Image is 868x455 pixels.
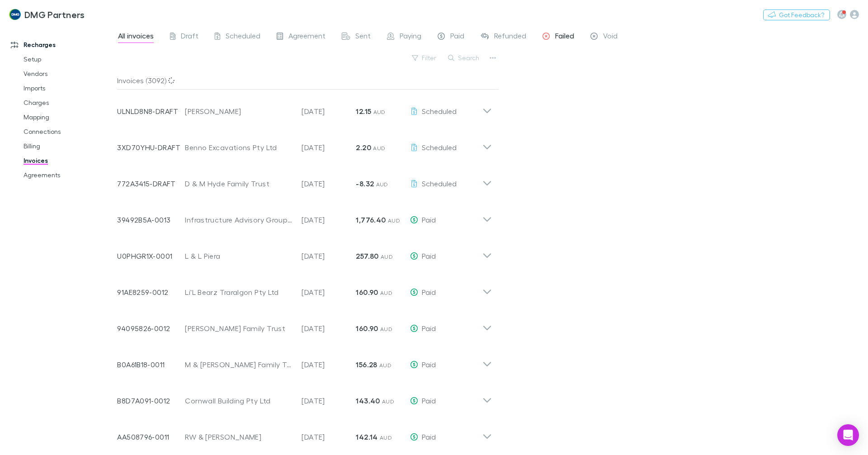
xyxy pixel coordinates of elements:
[422,215,436,224] span: Paid
[185,142,292,153] div: Benno Excavations Pty Ltd
[422,251,436,260] span: Paid
[356,288,378,297] strong: 160.90
[356,179,374,188] strong: -8.32
[302,323,356,334] p: [DATE]
[185,178,292,189] div: D & M Hyde Family Trust
[422,432,436,441] span: Paid
[9,9,21,20] img: DMG Partners's Logo
[302,287,356,298] p: [DATE]
[400,31,421,43] span: Paying
[380,289,392,296] span: AUD
[2,38,122,52] a: Recharges
[355,31,371,43] span: Sent
[356,143,371,152] strong: 2.20
[14,124,122,139] a: Connections
[14,66,122,81] a: Vendors
[356,360,377,369] strong: 156.28
[117,214,185,225] p: 39492B5A-0013
[356,215,386,224] strong: 1,776.40
[185,395,292,406] div: Cornwall Building Pty Ltd
[376,181,388,188] span: AUD
[302,214,356,225] p: [DATE]
[226,31,260,43] span: Scheduled
[302,431,356,442] p: [DATE]
[14,52,122,66] a: Setup
[185,251,292,261] div: L & L Piera
[110,379,499,415] div: B8D7A091-0012Cornwall Building Pty Ltd[DATE]143.40 AUDPaid
[422,107,457,115] span: Scheduled
[356,324,378,333] strong: 160.90
[110,90,499,126] div: ULNLD8N8-DRAFT[PERSON_NAME][DATE]12.15 AUDScheduled
[117,142,185,153] p: 3XD70YHU-DRAFT
[24,9,85,20] h3: DMG Partners
[356,396,380,405] strong: 143.40
[422,360,436,369] span: Paid
[118,31,154,43] span: All invoices
[373,145,385,152] span: AUD
[443,52,485,63] button: Search
[555,31,574,43] span: Failed
[117,431,185,442] p: AA508796-0011
[407,52,442,63] button: Filter
[763,9,830,20] button: Got Feedback?
[110,343,499,379] div: B0A61B18-0011M & [PERSON_NAME] Family Trust[DATE]156.28 AUDPaid
[373,109,386,115] span: AUD
[603,31,618,43] span: Void
[14,153,122,168] a: Invoices
[381,253,393,260] span: AUD
[185,106,292,117] div: [PERSON_NAME]
[356,107,371,116] strong: 12.15
[117,251,185,261] p: U0PHGR1X-0001
[302,178,356,189] p: [DATE]
[117,178,185,189] p: 772A3415-DRAFT
[110,415,499,451] div: AA508796-0011RW & [PERSON_NAME][DATE]142.14 AUDPaid
[110,126,499,162] div: 3XD70YHU-DRAFTBenno Excavations Pty Ltd[DATE]2.20 AUDScheduled
[494,31,526,43] span: Refunded
[181,31,198,43] span: Draft
[117,359,185,370] p: B0A61B18-0011
[110,234,499,270] div: U0PHGR1X-0001L & L Piera[DATE]257.80 AUDPaid
[837,424,859,446] div: Open Intercom Messenger
[379,362,392,369] span: AUD
[4,4,90,25] a: DMG Partners
[302,359,356,370] p: [DATE]
[380,326,392,332] span: AUD
[185,359,292,370] div: M & [PERSON_NAME] Family Trust
[14,81,122,95] a: Imports
[356,432,377,441] strong: 142.14
[288,31,325,43] span: Agreement
[422,324,436,332] span: Paid
[110,307,499,343] div: 94095826-0012[PERSON_NAME] Family Trust[DATE]160.90 AUDPaid
[14,110,122,124] a: Mapping
[14,168,122,182] a: Agreements
[302,395,356,406] p: [DATE]
[422,143,457,152] span: Scheduled
[382,398,394,405] span: AUD
[422,396,436,405] span: Paid
[117,323,185,334] p: 94095826-0012
[302,106,356,117] p: [DATE]
[110,270,499,307] div: 91AE8259-0012Li'L Bearz Traralgon Pty Ltd[DATE]160.90 AUDPaid
[117,395,185,406] p: B8D7A091-0012
[302,142,356,153] p: [DATE]
[110,198,499,234] div: 39492B5A-0013Infrastructure Advisory Group Pty Ltd[DATE]1,776.40 AUDPaid
[117,106,185,117] p: ULNLD8N8-DRAFT
[380,434,392,441] span: AUD
[422,179,457,188] span: Scheduled
[14,139,122,153] a: Billing
[117,287,185,298] p: 91AE8259-0012
[110,162,499,198] div: 772A3415-DRAFTD & M Hyde Family Trust[DATE]-8.32 AUDScheduled
[356,251,378,261] strong: 257.80
[185,431,292,442] div: RW & [PERSON_NAME]
[185,287,292,298] div: Li'L Bearz Traralgon Pty Ltd
[14,95,122,110] a: Charges
[450,31,464,43] span: Paid
[185,323,292,334] div: [PERSON_NAME] Family Trust
[422,288,436,296] span: Paid
[185,214,292,225] div: Infrastructure Advisory Group Pty Ltd
[302,251,356,261] p: [DATE]
[388,217,400,224] span: AUD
